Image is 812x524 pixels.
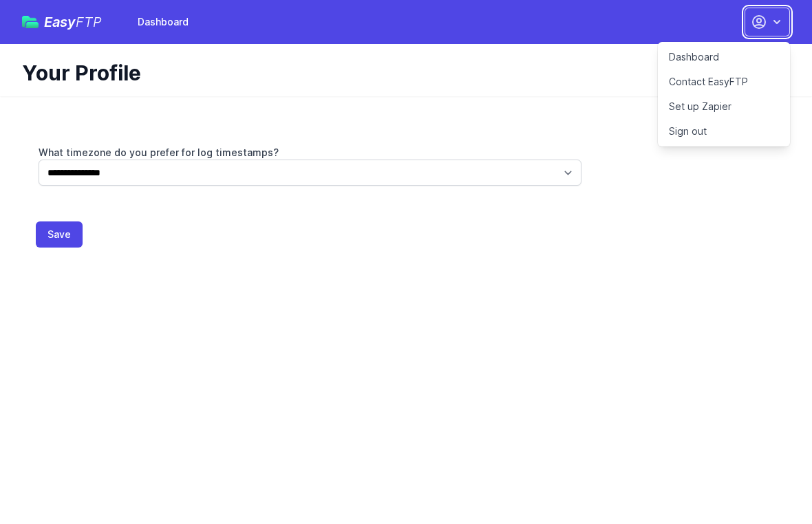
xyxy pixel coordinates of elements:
a: Contact EasyFTP [658,69,790,94]
iframe: Drift Widget Chat Controller [743,455,795,507]
img: easyftp_logo.png [22,16,39,28]
button: Save [36,221,83,248]
a: Sign out [658,119,790,144]
a: Dashboard [129,10,197,34]
label: What timezone do you prefer for log timestamps? [39,146,581,160]
span: Easy [44,15,102,29]
a: Set up Zapier [658,94,790,119]
span: FTP [76,14,102,30]
h1: Your Profile [22,61,779,85]
a: Dashboard [658,45,790,69]
a: EasyFTP [22,15,102,29]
